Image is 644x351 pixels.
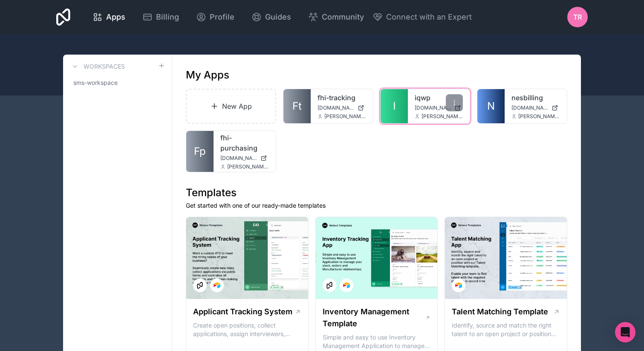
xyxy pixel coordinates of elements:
p: Create open positions, collect applications, assign interviewers, centralise candidate feedback a... [193,321,301,338]
span: [PERSON_NAME][EMAIL_ADDRESS][DOMAIN_NAME] [227,163,269,170]
a: Ft [283,89,311,123]
a: [DOMAIN_NAME] [511,104,560,111]
h1: Inventory Management Template [323,306,425,330]
h3: Workspaces [84,62,125,71]
span: [DOMAIN_NAME] [220,155,257,162]
span: [DOMAIN_NAME] [511,104,548,111]
a: fhi-purchasing [220,133,269,153]
h1: Talent Matching Template [452,306,548,318]
a: Workspaces [70,61,125,72]
span: Community [322,11,364,23]
h1: Templates [186,186,567,200]
a: New App [186,89,276,124]
a: nesbilling [511,93,560,103]
span: Billing [156,11,179,23]
span: [PERSON_NAME][EMAIL_ADDRESS][DOMAIN_NAME] [422,113,463,120]
a: Billing [136,8,186,26]
span: Ft [292,99,302,113]
span: Fp [194,145,206,158]
span: Apps [106,11,125,23]
p: Get started with one of our ready-made templates [186,201,567,210]
a: Fp [186,131,214,172]
a: sms-workspace [70,75,165,90]
a: I [381,89,408,123]
span: Profile [210,11,234,23]
span: Guides [265,11,291,23]
a: Guides [245,8,298,26]
a: Profile [189,8,241,26]
span: [DOMAIN_NAME] [415,104,451,111]
span: sms-workspace [73,78,118,87]
span: [PERSON_NAME][EMAIL_ADDRESS][DOMAIN_NAME] [518,113,560,120]
h1: Applicant Tracking System [193,306,292,318]
img: Airtable Logo [455,282,462,289]
a: N [477,89,505,123]
div: Open Intercom Messenger [615,322,635,342]
span: [DOMAIN_NAME] [318,104,354,111]
a: Apps [86,8,132,26]
a: Community [301,8,371,26]
span: Connect with an Expert [386,11,472,23]
button: Connect with an Expert [373,11,472,23]
h1: My Apps [186,68,229,82]
img: Airtable Logo [343,282,350,289]
a: [DOMAIN_NAME] [220,155,269,162]
a: [DOMAIN_NAME] [415,104,463,111]
span: N [487,99,495,113]
span: TR [573,12,582,22]
a: iqwp [415,93,463,103]
a: fhi-tracking [318,93,366,103]
span: I [393,99,396,113]
p: Simple and easy to use Inventory Management Application to manage your stock, orders and Manufact... [323,333,431,350]
span: [PERSON_NAME][EMAIL_ADDRESS][DOMAIN_NAME] [324,113,366,120]
img: Airtable Logo [214,282,220,289]
p: Identify, source and match the right talent to an open project or position with our Talent Matchi... [452,321,560,338]
a: [DOMAIN_NAME] [318,104,366,111]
